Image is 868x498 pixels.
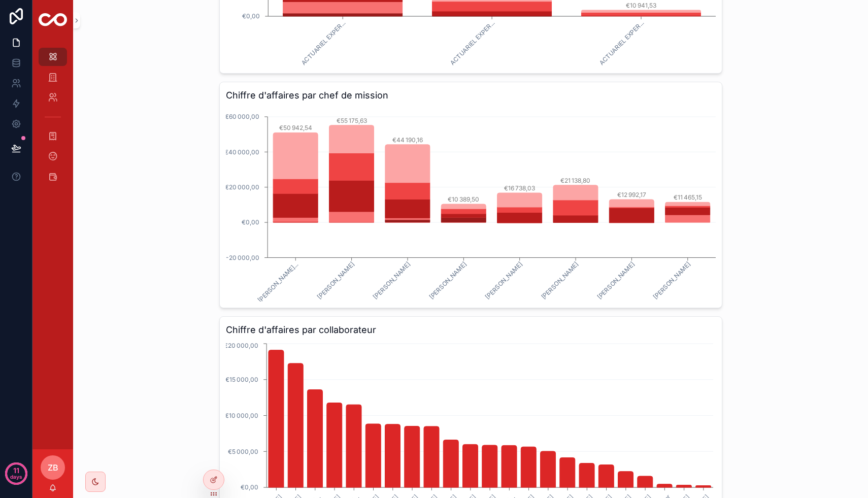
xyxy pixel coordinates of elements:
tspan: €40 000,00 [224,148,259,156]
p: 11 [13,466,19,476]
h3: Chiffre d'affaires par collaborateur [226,323,716,337]
img: App logo [39,13,67,28]
tspan: €60 000,00 [225,113,259,120]
p: days [10,470,22,484]
tspan: [PERSON_NAME] [540,260,580,301]
tspan: €12 992,17 [617,191,646,198]
tspan: ACTUARIEL EXPER... [597,19,645,67]
tspan: €16 738,03 [504,184,535,192]
tspan: €5 000,00 [228,448,258,455]
tspan: €50 942,54 [279,124,312,131]
tspan: [PERSON_NAME] [483,260,523,301]
tspan: €10 389,50 [448,195,479,203]
div: scrollable content [32,41,73,199]
tspan: ACTUARIEL EXPER... [299,19,347,67]
tspan: [PERSON_NAME] [595,260,636,301]
span: ZB [48,461,58,474]
tspan: €20 000,00 [225,183,259,191]
tspan: €55 175,63 [336,117,366,124]
tspan: €10 000,00 [225,412,258,419]
tspan: €0,00 [242,218,259,226]
tspan: [PERSON_NAME] [315,260,355,301]
tspan: €11 465,15 [673,193,702,201]
tspan: €20 000,00 [224,342,258,349]
tspan: €0,00 [241,483,258,491]
div: chart [226,107,716,302]
tspan: €0,00 [242,12,260,20]
tspan: [PERSON_NAME] [427,260,468,301]
tspan: €15 000,00 [225,376,258,383]
tspan: €-20 000,00 [222,254,259,261]
h3: Chiffre d'affaires par chef de mission [226,88,716,103]
tspan: €21 138,80 [560,177,590,184]
tspan: [PERSON_NAME] [371,260,411,301]
tspan: €10 941,53 [625,2,656,9]
tspan: [PERSON_NAME]... [256,260,299,304]
tspan: ACTUARIEL EXPER... [448,19,495,67]
tspan: €44 190,16 [392,136,422,144]
tspan: [PERSON_NAME] [651,260,691,301]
